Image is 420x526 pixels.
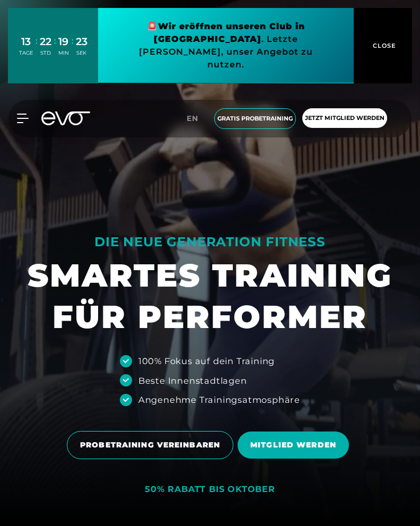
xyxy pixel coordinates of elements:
[58,34,69,49] div: 19
[238,424,353,467] a: MITGLIED WERDEN
[305,114,384,123] span: Jetzt Mitglied werden
[54,35,56,63] div: :
[72,35,73,63] div: :
[76,34,87,49] div: 23
[40,34,51,49] div: 22
[299,108,390,129] a: Jetzt Mitglied werden
[40,49,51,57] div: STD
[354,8,412,83] button: CLOSE
[138,393,300,406] div: Angenehme Trainingsatmosphäre
[211,108,299,129] a: Gratis Probetraining
[138,374,247,387] div: Beste Innenstadtlagen
[187,114,198,123] span: en
[28,234,392,251] div: DIE NEUE GENERATION FITNESS
[145,484,275,495] div: 50% RABATT BIS OKTOBER
[76,49,87,57] div: SEK
[370,41,396,50] span: CLOSE
[19,34,33,49] div: 13
[58,49,69,57] div: MIN
[19,49,33,57] div: TAGE
[80,439,220,451] span: PROBETRAINING VEREINBAREN
[250,439,336,451] span: MITGLIED WERDEN
[67,423,238,467] a: PROBETRAINING VEREINBAREN
[36,35,37,63] div: :
[28,255,392,338] h1: SMARTES TRAINING FÜR PERFORMER
[187,113,205,125] a: en
[138,355,275,367] div: 100% Fokus auf dein Training
[217,114,293,123] span: Gratis Probetraining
